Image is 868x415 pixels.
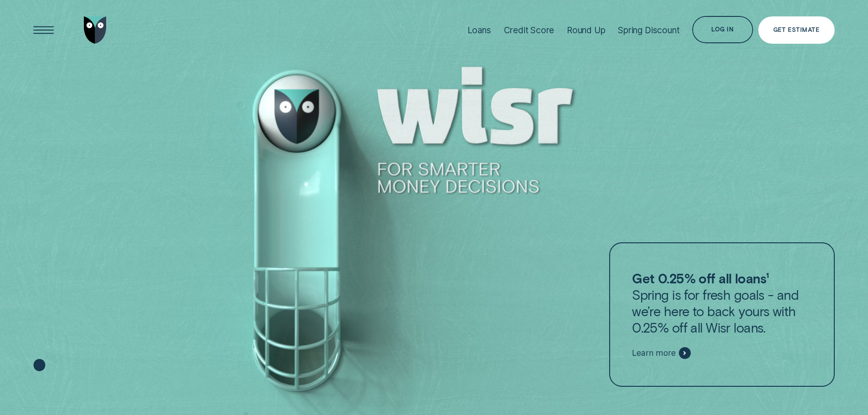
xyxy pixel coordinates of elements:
img: Wisr [84,16,107,44]
div: Round Up [567,25,606,36]
button: Open Menu [30,16,57,44]
strong: Get 0.25% off all loans¹ [632,270,769,286]
div: Spring Discount [618,25,679,36]
p: Spring is for fresh goals - and we’re here to back yours with 0.25% off all Wisr loans. [632,270,812,336]
button: Log in [692,16,753,43]
div: Credit Score [504,25,555,36]
div: Get Estimate [773,28,819,33]
div: Loans [467,25,491,36]
a: Get Estimate [758,16,835,44]
span: Learn more [632,348,675,358]
a: Get 0.25% off all loans¹Spring is for fresh goals - and we’re here to back yours with 0.25% off a... [609,242,834,387]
